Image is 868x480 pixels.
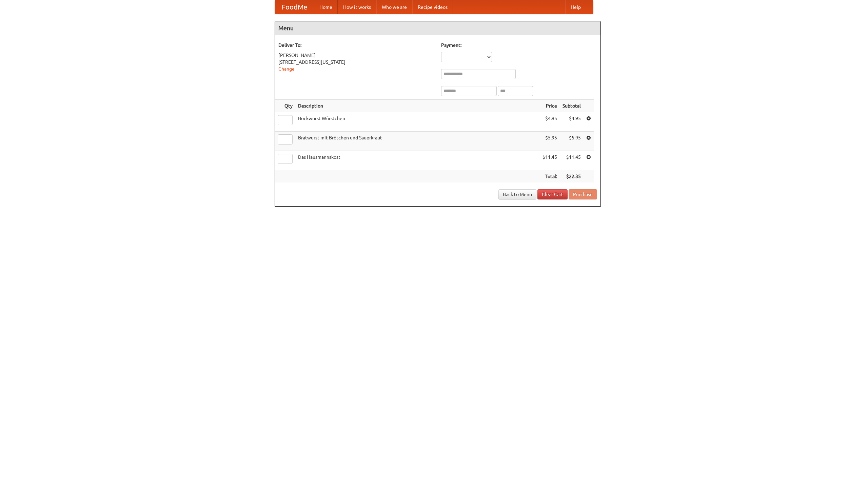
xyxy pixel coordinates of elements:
[278,52,434,59] div: [PERSON_NAME]
[540,112,560,132] td: $4.95
[540,132,560,151] td: $5.95
[537,189,568,199] a: Clear Cart
[569,189,597,199] button: Purchase
[275,100,295,112] th: Qty
[560,112,584,132] td: $4.95
[376,0,412,14] a: Who we are
[278,59,434,65] div: [STREET_ADDRESS][US_STATE]
[295,100,540,112] th: Description
[275,21,600,35] h4: Menu
[565,0,586,14] a: Help
[412,0,453,14] a: Recipe videos
[560,170,584,183] th: $22.35
[540,100,560,112] th: Price
[540,170,560,183] th: Total:
[540,151,560,170] td: $11.45
[498,189,536,199] a: Back to Menu
[295,151,540,170] td: Das Hausmannskost
[278,66,295,72] a: Change
[560,151,584,170] td: $11.45
[441,42,597,49] h5: Payment:
[278,42,434,49] h5: Deliver To:
[560,132,584,151] td: $5.95
[560,100,584,112] th: Subtotal
[338,0,376,14] a: How it works
[295,112,540,132] td: Bockwurst Würstchen
[314,0,338,14] a: Home
[295,132,540,151] td: Bratwurst mit Brötchen und Sauerkraut
[275,0,314,14] a: FoodMe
